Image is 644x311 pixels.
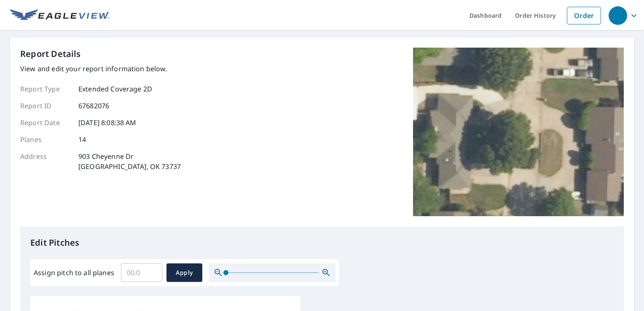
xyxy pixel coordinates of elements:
a: Order [567,7,601,24]
p: 67682076 [78,101,109,111]
label: Assign pitch to all planes [34,268,114,278]
input: 00.0 [121,261,162,284]
p: 14 [78,134,86,145]
p: Report Date [20,118,71,128]
p: Edit Pitches [30,236,614,249]
p: [DATE] 8:08:38 AM [78,118,137,128]
p: Planes [20,134,71,145]
p: Report Type [20,84,71,94]
img: EV Logo [10,9,110,22]
p: Address [20,151,71,172]
p: 903 Cheyenne Dr [GEOGRAPHIC_DATA], OK 73737 [78,151,181,172]
button: Apply [166,263,202,282]
p: Report ID [20,101,71,111]
span: Apply [173,268,196,278]
img: Top image [413,48,624,216]
p: Extended Coverage 2D [78,84,152,94]
p: View and edit your report information below. [20,64,181,74]
p: Report Details [20,48,81,60]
